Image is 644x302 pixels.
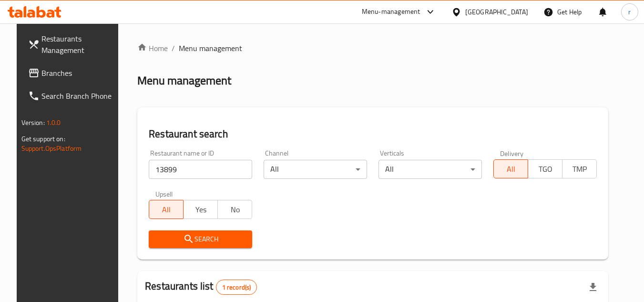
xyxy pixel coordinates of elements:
[378,160,482,179] div: All
[149,160,252,179] input: Search for restaurant name or ID..
[172,42,175,54] li: /
[21,116,45,129] span: Version:
[500,150,524,156] label: Delivery
[465,7,528,17] div: [GEOGRAPHIC_DATA]
[566,162,593,176] span: TMP
[582,276,604,299] div: Export file
[264,160,367,179] div: All
[153,203,180,217] span: All
[20,27,124,62] a: Restaurants Management
[149,127,597,141] h2: Restaurant search
[498,162,524,176] span: All
[41,90,117,102] span: Search Branch Phone
[21,142,82,155] a: Support.OpsPlatform
[20,62,124,84] a: Branches
[137,73,231,88] h2: Menu management
[562,159,597,178] button: TMP
[532,162,559,176] span: TGO
[149,200,184,219] button: All
[216,280,257,295] div: Total records count
[528,159,562,178] button: TGO
[362,6,420,18] div: Menu-management
[187,203,214,217] span: Yes
[41,33,117,56] span: Restaurants Management
[137,42,168,54] a: Home
[222,203,248,217] span: No
[145,279,257,295] h2: Restaurants list
[179,42,242,54] span: Menu management
[183,200,218,219] button: Yes
[217,200,252,219] button: No
[216,283,257,292] span: 1 record(s)
[137,42,608,54] nav: breadcrumb
[149,230,252,248] button: Search
[493,159,528,178] button: All
[155,190,173,197] label: Upsell
[46,116,61,129] span: 1.0.0
[20,84,124,107] a: Search Branch Phone
[21,133,65,145] span: Get support on:
[156,233,245,245] span: Search
[41,67,117,79] span: Branches
[628,7,631,17] span: r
